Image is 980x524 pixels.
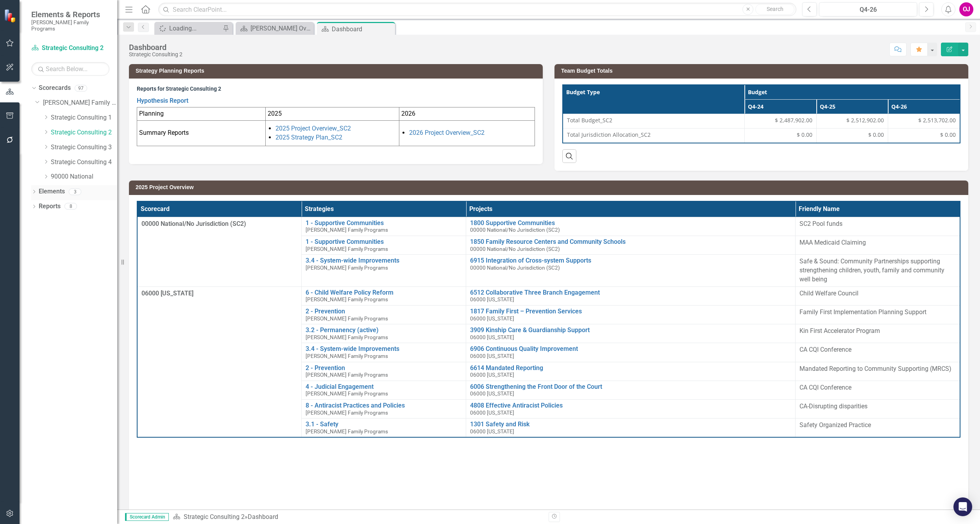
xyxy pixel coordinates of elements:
button: Q4-26 [819,2,917,16]
td: Double-Click to Edit Right Click for Context Menu [466,236,796,255]
a: Hypothesis Report [137,97,188,104]
td: Double-Click to Edit Right Click for Context Menu [302,217,466,236]
div: 97 [75,85,87,91]
span: [PERSON_NAME] Family Programs [306,227,388,233]
td: Double-Click to Edit [796,362,960,381]
td: Double-Click to Edit [796,324,960,343]
td: Double-Click to Edit Right Click for Context Menu [302,236,466,255]
span: 00000 National/No Jurisdiction (SC2) [470,227,560,233]
span: [PERSON_NAME] Family Programs [306,372,388,378]
span: SC2 Pool funds [799,220,842,227]
span: Search [767,6,783,12]
span: [PERSON_NAME] Family Programs [306,334,388,340]
a: Elements [39,187,65,196]
div: 3 [69,188,81,195]
span: 06000 [US_STATE] [470,334,514,340]
td: Double-Click to Edit [796,399,960,418]
span: [PERSON_NAME] Family Programs [306,246,388,252]
a: 6906 Continuous Quality Improvement [470,345,791,352]
span: $ 0.00 [797,131,812,139]
p: Summary Reports [139,129,263,138]
span: 00000 National/No Jurisdiction (SC2) [470,246,560,252]
input: Search Below... [31,62,109,76]
span: Total Jurisdiction Allocation_SC2 [567,131,740,139]
span: CA-Disrupting disparities [799,402,867,410]
td: Double-Click to Edit Right Click for Context Menu [466,324,796,343]
td: Double-Click to Edit Right Click for Context Menu [302,399,466,418]
a: Loading... [156,23,221,33]
span: 06000 [US_STATE] [141,290,193,297]
td: Double-Click to Edit Right Click for Context Menu [302,286,466,305]
span: [PERSON_NAME] Family Programs [306,353,388,359]
span: $ 0.00 [868,131,884,139]
h3: Team Budget Totals [561,68,964,74]
td: Double-Click to Edit Right Click for Context Menu [466,362,796,381]
div: Dashboard [248,513,278,520]
a: 3.2 - Permanency (active) [306,327,462,334]
span: Family First Implementation Planning Support [799,308,926,316]
span: Total Budget_SC2 [567,116,740,124]
span: 00000 National/No Jurisdiction (SC2) [141,220,246,227]
button: Search [755,4,794,15]
div: Open Intercom Messenger [953,497,972,516]
td: Double-Click to Edit Right Click for Context Menu [466,399,796,418]
a: 4808 Effective Antiracist Policies [470,402,791,409]
td: Double-Click to Edit Right Click for Context Menu [302,343,466,362]
a: 3909 Kinship Care & Guardianship Support [470,327,791,334]
a: 6 - Child Welfare Policy Reform [306,289,462,296]
span: 06000 [US_STATE] [470,296,514,302]
span: [PERSON_NAME] Family Programs [306,315,388,322]
span: 06000 [US_STATE] [470,410,514,416]
a: 6614 Mandated Reporting [470,365,791,372]
td: Planning [137,107,266,121]
a: [PERSON_NAME] Overview [238,23,312,33]
small: [PERSON_NAME] Family Programs [31,19,109,32]
span: $ 0.00 [940,131,956,139]
h3: Strategy Planning Reports [136,68,539,74]
a: 2025 Project Overview_SC2 [275,125,351,132]
a: 2 - Prevention [306,365,462,372]
span: [PERSON_NAME] Family Programs [306,296,388,302]
a: 3.4 - System-wide Improvements [306,345,462,352]
a: 1 - Supportive Communities [306,238,462,245]
span: Elements & Reports [31,10,109,19]
span: [PERSON_NAME] Family Programs [306,410,388,416]
td: Double-Click to Edit Right Click for Context Menu [302,362,466,381]
a: Reports [39,202,61,211]
a: 6915 Integration of Cross-system Supports [470,257,791,264]
a: 8 - Antiracist Practices and Policies [306,402,462,409]
td: Double-Click to Edit Right Click for Context Menu [302,324,466,343]
span: [PERSON_NAME] Family Programs [306,265,388,271]
td: Double-Click to Edit [796,286,960,305]
div: » [173,513,543,522]
a: 6006 Strengthening the Front Door of the Court [470,383,791,390]
span: [PERSON_NAME] Family Programs [306,428,388,435]
td: Double-Click to Edit [796,255,960,287]
span: 06000 [US_STATE] [470,315,514,322]
div: Loading... [169,23,221,33]
span: Safety Organized Practice [799,421,871,429]
a: 2025 Strategy Plan_SC2 [275,134,342,141]
strong: Reports for Strategic Consulting 2 [137,86,221,92]
td: Double-Click to Edit Right Click for Context Menu [466,418,796,438]
span: Scorecard Admin [125,513,169,521]
a: 2026 Project Overview_SC2 [409,129,485,136]
span: [PERSON_NAME] Family Programs [306,390,388,397]
a: 1850 Family Resource Centers and Community Schools [470,238,791,245]
td: Double-Click to Edit Right Click for Context Menu [466,255,796,287]
td: Double-Click to Edit [796,418,960,438]
a: Strategic Consulting 3 [51,143,117,152]
div: 8 [64,203,77,210]
td: Double-Click to Edit Right Click for Context Menu [302,305,466,324]
div: Dashboard [332,24,393,34]
span: MAA Medicaid Claiming [799,239,866,246]
span: 06000 [US_STATE] [470,372,514,378]
a: 1800 Supportive Communities [470,220,791,227]
span: Mandated Reporting to Community Supporting (MRCS) [799,365,951,372]
div: [PERSON_NAME] Overview [250,23,312,33]
a: 6512 Collaborative Three Branch Engagement [470,289,791,296]
input: Search ClearPoint... [158,3,796,16]
h3: 2025 Project Overview [136,184,964,190]
td: 2026 [399,107,535,121]
a: Strategic Consulting 2 [184,513,245,520]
